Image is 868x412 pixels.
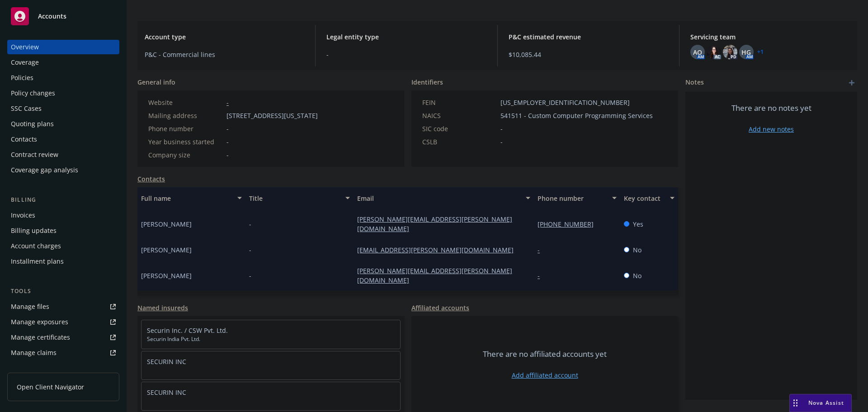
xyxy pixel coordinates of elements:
span: AO [693,47,702,57]
a: Contacts [137,174,165,184]
span: - [226,150,229,160]
span: [PERSON_NAME] [141,219,192,229]
span: There are no notes yet [731,103,811,114]
a: Invoices [7,208,119,223]
a: Manage BORs [7,361,119,375]
a: SECURIN INC [147,357,186,366]
span: - [326,50,486,59]
span: - [249,271,251,280]
a: - [538,246,547,254]
span: - [226,137,229,147]
div: Coverage gap analysis [11,163,78,177]
div: Drag to move [790,394,801,412]
div: Manage exposures [11,315,68,329]
span: Notes [685,77,704,88]
span: $10,085.44 [509,50,668,59]
div: Policy changes [11,86,55,100]
a: +1 [757,49,764,55]
div: Key contact [624,194,665,203]
span: 541511 - Custom Computer Programming Services [500,111,653,120]
div: Contract review [11,147,58,162]
div: Email [357,194,520,203]
button: Nova Assist [789,394,852,412]
a: Manage files [7,299,119,314]
div: Account charges [11,239,61,253]
span: - [249,219,251,229]
button: Phone number [534,187,620,209]
span: No [633,245,642,255]
div: Quoting plans [11,117,54,131]
span: Account type [145,32,304,42]
div: Manage certificates [11,330,70,345]
a: - [226,98,229,107]
a: [PERSON_NAME][EMAIL_ADDRESS][PERSON_NAME][DOMAIN_NAME] [357,266,512,284]
span: Identifiers [411,77,443,87]
span: [US_EMPLOYER_IDENTIFICATION_NUMBER] [500,98,630,107]
div: Company size [148,150,223,160]
span: Yes [633,219,643,229]
div: Installment plans [11,254,64,269]
div: Billing updates [11,223,57,238]
a: Add new notes [749,124,794,134]
span: Securin India Pvt. Ltd. [147,335,395,343]
div: Manage files [11,299,49,314]
a: SSC Cases [7,101,119,116]
div: CSLB [422,137,497,147]
span: Servicing team [690,32,850,42]
div: Phone number [148,124,223,133]
span: No [633,271,642,280]
span: - [500,137,503,147]
div: SSC Cases [11,101,42,116]
span: Legal entity type [326,32,486,42]
span: P&C estimated revenue [509,32,668,42]
span: Manage exposures [7,315,119,329]
span: [PERSON_NAME] [141,245,192,255]
a: SECURIN INC [147,388,186,397]
a: Accounts [7,4,119,29]
a: Billing updates [7,223,119,238]
img: photo [707,45,721,59]
img: photo [723,45,737,59]
div: Year business started [148,137,223,147]
a: Contacts [7,132,119,147]
span: There are no affiliated accounts yet [483,349,607,360]
button: Title [245,187,354,209]
span: - [500,124,503,133]
a: Coverage gap analysis [7,163,119,177]
a: Securin Inc. / CSW Pvt. Ltd. [147,326,228,335]
div: Mailing address [148,111,223,120]
span: Open Client Navigator [17,382,84,392]
a: [PHONE_NUMBER] [538,220,601,228]
span: [PERSON_NAME] [141,271,192,280]
div: Policies [11,71,33,85]
div: Tools [7,287,119,296]
span: General info [137,77,175,87]
a: Affiliated accounts [411,303,469,313]
div: Full name [141,194,232,203]
span: [STREET_ADDRESS][US_STATE] [226,111,318,120]
button: Email [354,187,534,209]
a: [PERSON_NAME][EMAIL_ADDRESS][PERSON_NAME][DOMAIN_NAME] [357,215,512,233]
a: Add affiliated account [512,370,578,380]
div: Billing [7,195,119,204]
div: NAICS [422,111,497,120]
a: Policies [7,71,119,85]
div: Phone number [538,194,607,203]
div: Coverage [11,55,39,70]
button: Key contact [620,187,678,209]
a: Quoting plans [7,117,119,131]
span: Accounts [38,13,66,20]
a: Overview [7,40,119,54]
div: Overview [11,40,39,54]
a: Named insureds [137,303,188,313]
div: Contacts [11,132,37,147]
div: Title [249,194,340,203]
span: HG [741,47,751,57]
a: - [538,271,547,280]
a: Installment plans [7,254,119,269]
a: Coverage [7,55,119,70]
a: [EMAIL_ADDRESS][PERSON_NAME][DOMAIN_NAME] [357,246,521,254]
div: Manage claims [11,346,57,360]
a: Account charges [7,239,119,253]
span: - [226,124,229,133]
